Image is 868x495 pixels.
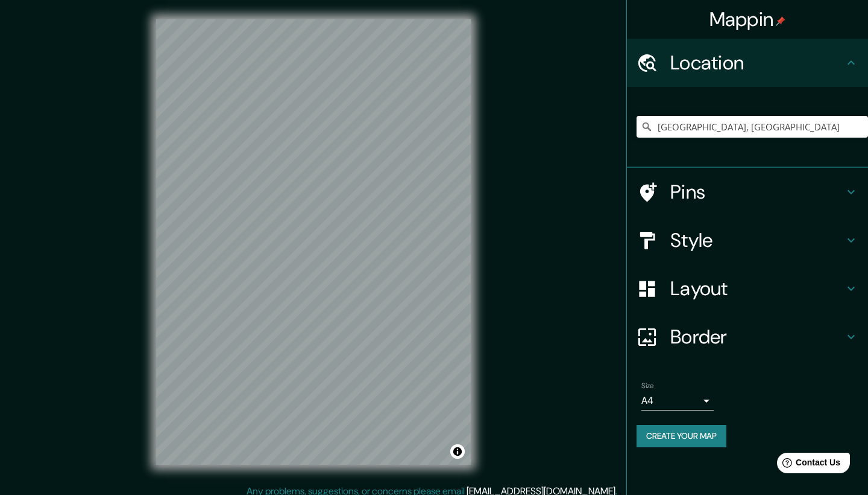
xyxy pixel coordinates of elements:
[670,325,844,349] h4: Border
[776,16,785,26] img: pin-icon.png
[761,448,855,482] iframe: Help widget launcher
[709,7,786,31] h4: Mappin
[627,264,868,313] div: Layout
[670,180,844,204] h4: Pins
[627,216,868,264] div: Style
[627,168,868,216] div: Pins
[670,51,844,75] h4: Location
[641,391,714,410] div: A4
[670,228,844,252] h4: Style
[637,425,726,447] button: Create your map
[627,39,868,87] div: Location
[156,19,471,465] canvas: Map
[450,444,465,459] button: Toggle attribution
[627,313,868,361] div: Border
[641,381,654,391] label: Size
[670,276,844,301] h4: Layout
[637,116,868,138] input: Pick your city or area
